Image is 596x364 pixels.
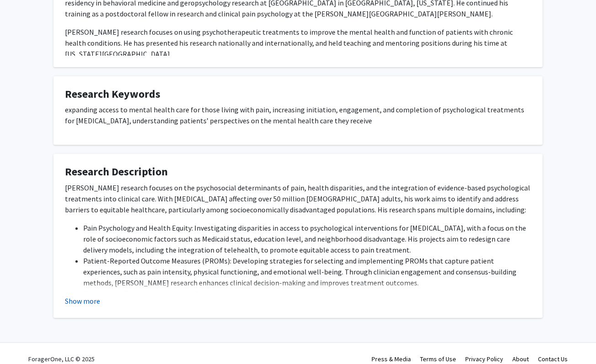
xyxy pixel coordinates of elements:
p: [PERSON_NAME] research focuses on using psychotherapeutic treatments to improve the mental health... [65,26,531,59]
h4: Research Description [65,165,531,179]
a: About [512,355,529,363]
iframe: Chat [7,323,39,357]
a: Terms of Use [420,355,456,363]
a: Press & Media [372,355,411,363]
h4: Research Keywords [65,88,531,101]
button: Show more [65,295,100,306]
a: Privacy Policy [465,355,503,363]
li: Patient-Reported Outcome Measures (PROMs): Developing strategies for selecting and implementing P... [83,255,531,288]
p: expanding access to mental health care for those living with pain, increasing initiation, engagem... [65,104,531,126]
p: [PERSON_NAME] research focuses on the psychosocial determinants of pain, health disparities, and ... [65,182,531,215]
li: Stakeholder-Engaged Intervention Development: Using qualitative methods and patient-centered appr... [83,288,531,321]
li: Pain Psychology and Health Equity: Investigating disparities in access to psychological intervent... [83,222,531,255]
a: Contact Us [538,355,568,363]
